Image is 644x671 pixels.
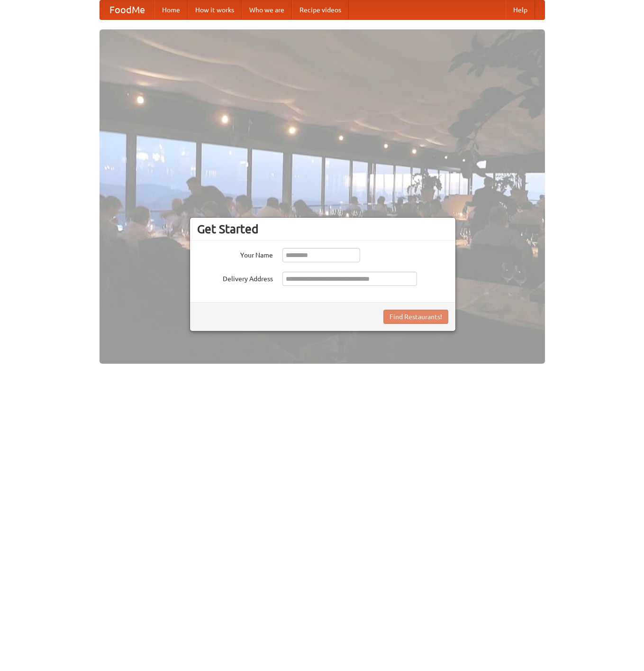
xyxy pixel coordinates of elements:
[383,310,448,324] button: Find Restaurants!
[197,222,448,236] h3: Get Started
[506,0,535,19] a: Help
[242,0,292,19] a: Who we are
[197,272,273,284] label: Delivery Address
[188,0,242,19] a: How it works
[292,0,349,19] a: Recipe videos
[154,0,188,19] a: Home
[197,248,273,260] label: Your Name
[100,0,154,19] a: FoodMe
